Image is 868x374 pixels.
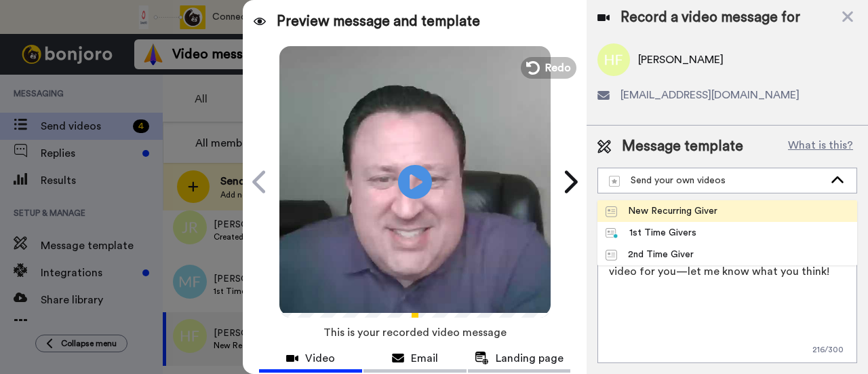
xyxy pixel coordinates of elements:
[609,176,620,187] img: demo-template.svg
[305,350,335,367] span: Video
[323,318,507,348] span: This is your recorded video message
[622,136,743,157] span: Message template
[606,250,617,261] img: Message-temps.svg
[606,204,717,218] div: New Recurring Giver
[597,241,857,363] textarea: Hey {first_name|there}, I recorded a quick video for you—let me know what you think!
[609,174,824,187] div: Send your own videos
[606,228,618,239] img: nextgen-template.svg
[606,226,696,240] div: 1st Time Givers
[606,206,617,217] img: Message-temps.svg
[411,350,438,367] span: Email
[784,136,857,157] button: What is this?
[606,248,694,261] div: 2nd Time Giver
[496,350,564,367] span: Landing page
